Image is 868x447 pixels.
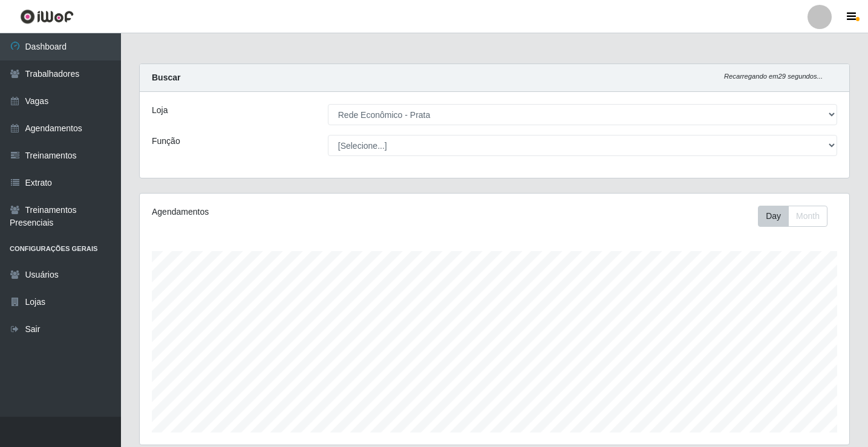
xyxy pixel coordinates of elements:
[758,206,827,227] div: First group
[724,73,823,80] i: Recarregando em 29 segundos...
[152,104,168,117] label: Loja
[758,206,789,227] button: Day
[152,206,427,218] div: Agendamentos
[20,9,74,24] img: CoreUI Logo
[758,206,837,227] div: Toolbar with button groups
[788,206,827,227] button: Month
[152,73,180,82] strong: Buscar
[152,135,180,148] label: Função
